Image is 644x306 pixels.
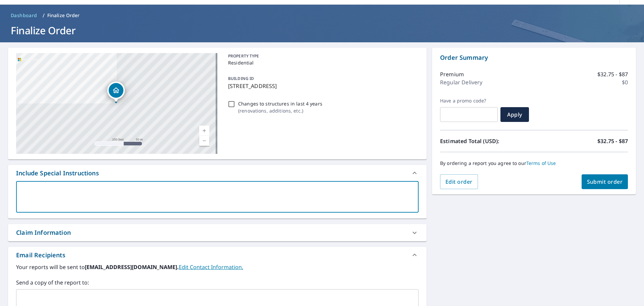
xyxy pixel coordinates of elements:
[440,78,482,86] p: Regular Delivery
[238,107,322,114] p: ( renovations, additions, etc. )
[622,78,628,86] p: $0
[47,12,80,19] p: Finalize Order
[506,111,524,118] span: Apply
[597,137,628,145] p: $32.75 - $87
[228,82,416,90] p: [STREET_ADDRESS]
[500,107,529,122] button: Apply
[228,53,416,59] p: PROPERTY TYPE
[8,165,427,181] div: Include Special Instructions
[440,98,498,104] label: Have a promo code?
[199,126,209,136] a: Current Level 17, Zoom In
[8,10,636,21] nav: breadcrumb
[11,12,37,19] span: Dashboard
[107,82,125,102] div: Dropped pin, building 1, Residential property, 12100 Pekin Rd Newbury, OH 44065
[16,263,419,271] label: Your reports will be sent to
[440,174,478,189] button: Edit order
[228,59,416,66] p: Residential
[43,11,45,19] li: /
[582,174,628,189] button: Submit order
[8,247,427,263] div: Email Recipients
[526,160,556,166] a: Terms of Use
[228,76,254,81] p: BUILDING ID
[445,178,473,185] span: Edit order
[16,228,71,237] div: Claim Information
[179,263,243,271] a: EditContactInfo
[16,251,65,260] div: Email Recipients
[587,178,623,185] span: Submit order
[8,24,636,37] h1: Finalize Order
[440,53,628,62] p: Order Summary
[85,263,179,271] b: [EMAIL_ADDRESS][DOMAIN_NAME].
[440,137,534,145] p: Estimated Total (USD):
[597,70,628,78] p: $32.75 - $87
[8,224,427,241] div: Claim Information
[16,278,419,287] label: Send a copy of the report to:
[8,10,40,21] a: Dashboard
[440,70,464,78] p: Premium
[440,160,628,166] p: By ordering a report you agree to our
[199,136,209,146] a: Current Level 17, Zoom Out
[238,100,322,107] p: Changes to structures in last 4 years
[16,169,99,178] div: Include Special Instructions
